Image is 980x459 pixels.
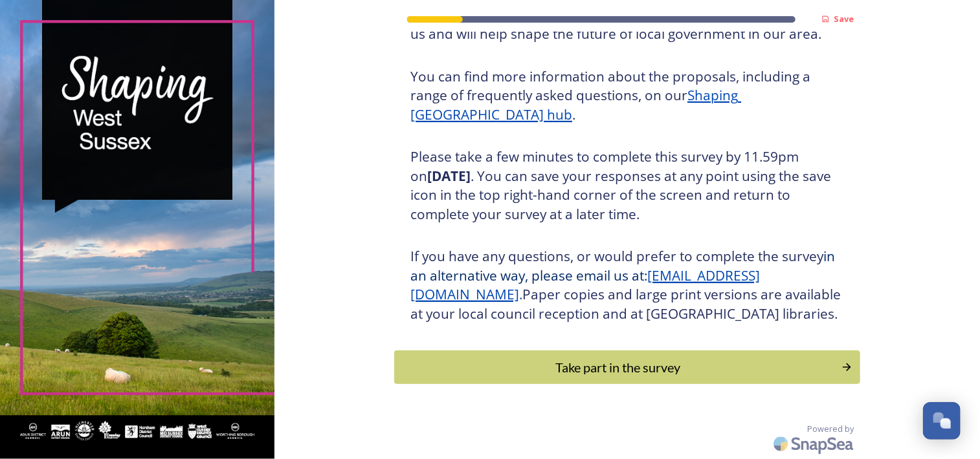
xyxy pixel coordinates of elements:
button: Continue [394,350,860,384]
img: SnapSea Logo [770,429,860,459]
a: [EMAIL_ADDRESS][DOMAIN_NAME] [410,266,760,304]
button: Open Chat [923,402,961,440]
h3: You can find more information about the proposals, including a range of frequently asked question... [410,67,844,125]
h3: If you have any questions, or would prefer to complete the survey Paper copies and large print ve... [410,247,844,323]
a: Shaping [GEOGRAPHIC_DATA] hub [410,86,741,123]
strong: Save [834,13,854,25]
span: in an alternative way, please email us at: [410,247,838,284]
h3: Please take a few minutes to complete this survey by 11.59pm on . You can save your responses at ... [410,147,844,224]
div: Take part in the survey [401,358,834,377]
span: . [519,285,522,303]
span: Powered by [807,423,854,435]
strong: [DATE] [427,167,471,185]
